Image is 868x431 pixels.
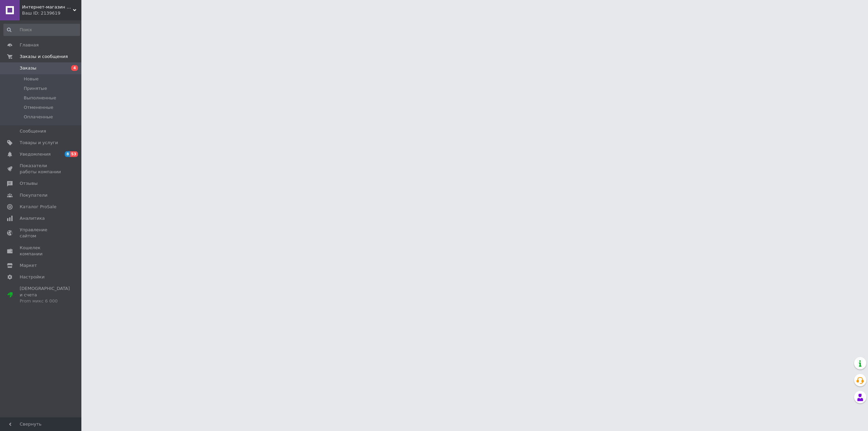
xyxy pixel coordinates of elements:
span: Новые [24,76,39,82]
span: [DEMOGRAPHIC_DATA] и счета [20,286,70,304]
span: Принятые [24,85,47,92]
span: Маркет [20,262,37,269]
span: Кошелек компании [20,245,63,257]
span: 4 [71,65,78,71]
span: Главная [20,42,39,48]
span: Настройки [20,274,44,280]
span: 8 [65,151,70,157]
span: Показатели работы компании [20,163,63,175]
span: Сообщения [20,128,46,134]
span: Отзывы [20,180,38,187]
input: Поиск [3,24,80,36]
span: Уведомления [20,151,51,157]
span: Выполненные [24,95,56,101]
span: Отмененные [24,104,53,111]
span: Управление сайтом [20,227,63,239]
span: Заказы [20,65,36,71]
span: Товары и услуги [20,140,58,146]
div: Ваш ID: 2139619 [22,10,81,16]
span: Оплаченные [24,114,53,120]
span: Интернет-магазин АMF "Art Metal Furniture" [22,4,73,10]
span: Заказы и сообщения [20,54,68,60]
span: Покупатели [20,192,47,198]
span: 53 [70,151,78,157]
span: Аналитика [20,215,45,221]
div: Prom микс 6 000 [20,298,70,304]
span: Каталог ProSale [20,204,56,210]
